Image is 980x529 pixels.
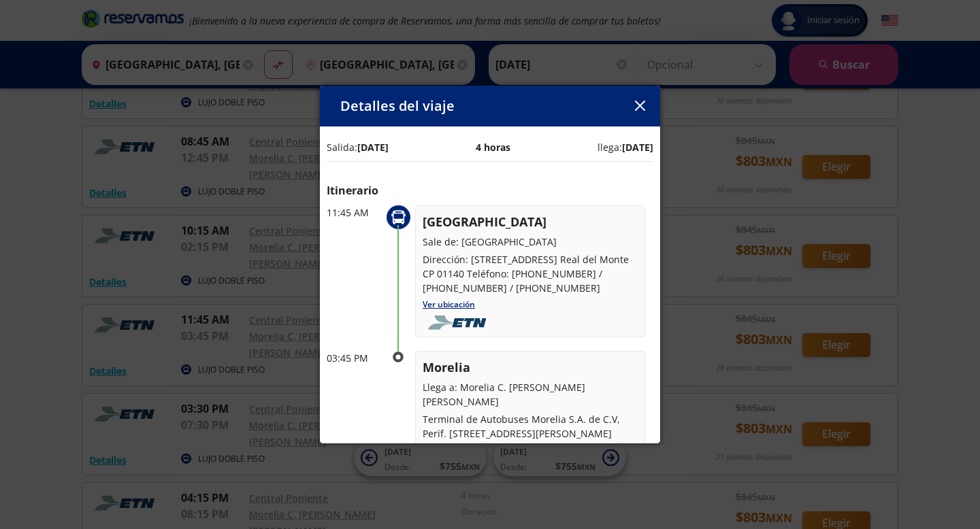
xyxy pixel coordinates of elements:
p: Salida: [327,140,389,154]
p: llega: [598,140,653,154]
p: Llega a: Morelia C. [PERSON_NAME] [PERSON_NAME] [423,380,638,409]
p: 11:45 AM [327,205,381,220]
p: Morelia [423,358,638,377]
p: [GEOGRAPHIC_DATA] [423,213,638,231]
p: Terminal de Autobuses Morelia S.A. de C.V, Perif. [STREET_ADDRESS][PERSON_NAME] [423,412,638,441]
p: Sale de: [GEOGRAPHIC_DATA] [423,235,638,249]
p: Dirección: [STREET_ADDRESS] Real del Monte CP 01140 Teléfono: [PHONE_NUMBER] / [PHONE_NUMBER] / [... [423,252,638,295]
b: [DATE] [357,141,389,154]
img: foobar2.png [423,315,495,330]
a: Ver ubicación [423,298,475,310]
p: Detalles del viaje [340,96,455,116]
b: [DATE] [622,141,653,154]
p: 03:45 PM [327,351,381,365]
p: 4 horas [476,140,510,154]
p: Itinerario [327,182,653,199]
